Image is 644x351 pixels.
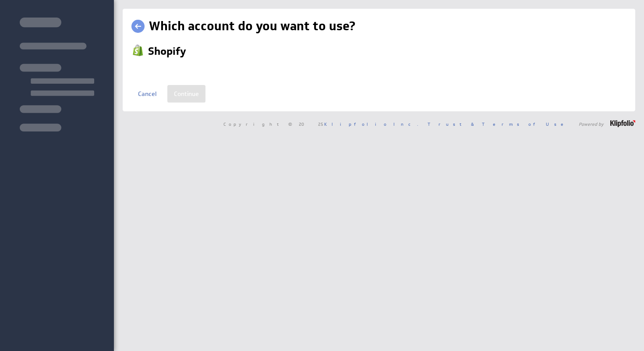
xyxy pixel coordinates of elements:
[223,122,418,126] span: Copyright © 2025
[610,120,635,127] img: logo-footer.png
[324,121,418,127] a: Klipfolio Inc.
[579,122,604,126] span: Powered by
[131,44,145,57] img: image8826962824540305007.png
[428,121,570,127] a: Trust & Terms of Use
[167,85,205,103] input: Continue
[148,47,624,55] h2: Shopify
[131,85,163,103] a: Cancel
[20,18,94,131] img: skeleton-sidenav.svg
[149,18,355,35] h1: Which account do you want to use?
